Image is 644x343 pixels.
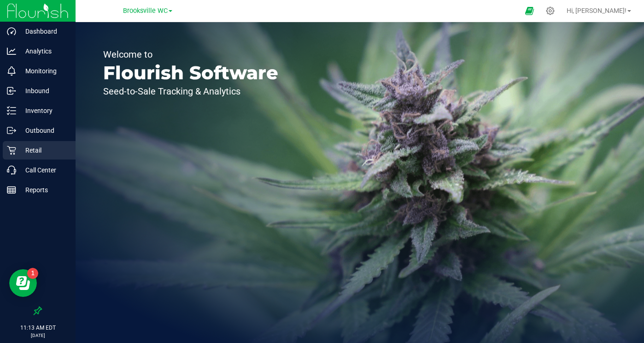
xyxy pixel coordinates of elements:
p: Analytics [16,46,71,57]
div: Manage settings [544,6,556,15]
span: Brooksville WC [123,7,168,15]
inline-svg: Dashboard [7,27,16,36]
inline-svg: Monitoring [7,66,16,76]
iframe: Resource center [9,269,37,297]
p: Reports [16,184,71,195]
p: Monitoring [16,65,71,77]
p: Inbound [16,85,71,96]
inline-svg: Inventory [7,106,16,115]
iframe: Resource center unread badge [27,268,38,279]
p: Flourish Software [103,64,278,82]
inline-svg: Call Center [7,166,16,175]
span: Hi, [PERSON_NAME]! [567,7,626,14]
p: 11:13 AM EDT [4,324,71,332]
inline-svg: Reports [7,185,16,195]
inline-svg: Analytics [7,47,16,56]
inline-svg: Inbound [7,86,16,95]
inline-svg: Retail [7,146,16,155]
label: Pin the sidebar to full width on large screens [33,306,42,315]
p: [DATE] [4,332,71,339]
p: Retail [16,145,71,156]
p: Seed-to-Sale Tracking & Analytics [103,87,278,96]
span: Open Ecommerce Menu [519,2,540,20]
p: Welcome to [103,50,278,59]
p: Dashboard [16,26,71,37]
p: Inventory [16,105,71,116]
p: Outbound [16,125,71,136]
inline-svg: Outbound [7,126,16,135]
p: Call Center [16,165,71,176]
